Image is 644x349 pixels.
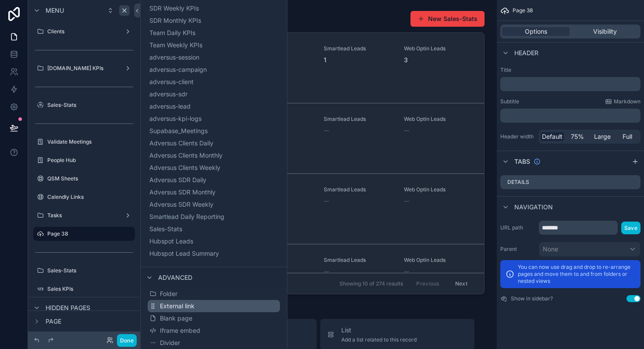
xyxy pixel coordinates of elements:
[149,102,191,111] span: adversus-lead
[149,163,220,172] span: Adversus Clients Weekly
[149,237,193,246] span: Hubspot Leads
[148,113,280,125] button: adversus-kpi-logs
[160,302,195,310] span: External link
[542,132,563,141] span: Default
[148,312,280,324] button: Blank page
[500,109,640,123] div: scrollable content
[33,282,135,296] a: Sales KPIs
[148,186,280,198] button: Adversus SDR Monthly
[148,100,280,113] button: adversus-lead
[525,27,547,36] span: Options
[571,132,584,141] span: 75%
[160,326,200,335] span: Iframe embed
[47,212,121,219] label: Tasks
[160,338,180,347] span: Divider
[500,224,535,231] label: URL path
[47,267,133,274] label: Sales-Stats
[33,98,135,112] a: Sales-Stats
[518,264,635,285] p: You can now use drag and drop to re-arrange pages and move them to and from folders or nested views
[160,289,177,298] span: Folder
[621,222,640,234] button: Save
[148,149,280,162] button: Adversus Clients Monthly
[149,127,208,135] span: Supabase_Meetings
[149,4,199,13] span: SDR Weekly KPIs
[148,39,280,51] button: Team Weekly KPIs
[148,235,280,247] button: Hubspot Leads
[149,225,182,233] span: Sales-Stats
[449,277,474,290] button: Next
[149,28,195,37] span: Team Daily KPIs
[148,88,280,100] button: adversus-sdr
[148,14,280,27] button: SDR Monthly KPIs
[507,179,529,186] label: Details
[149,78,194,86] span: adversus-client
[47,65,121,72] label: [DOMAIN_NAME] KPIs
[46,317,61,326] span: Page
[33,25,135,39] a: Clients
[614,98,640,105] span: Markdown
[148,137,280,149] button: Adversus Clients Daily
[46,303,90,312] span: Hidden pages
[148,125,280,137] button: Supabase_Meetings
[539,242,640,257] button: None
[149,176,206,184] span: Adversus SDR Daily
[500,246,535,253] label: Parent
[33,61,135,75] a: [DOMAIN_NAME] KPIs
[47,230,130,237] label: Page 38
[513,7,533,14] span: Page 38
[500,67,640,74] label: Title
[149,53,199,62] span: adversus-session
[148,51,280,63] button: adversus-session
[149,188,216,197] span: Adversus SDR Monthly
[148,2,280,14] button: SDR Weekly KPIs
[149,151,223,160] span: Adversus Clients Monthly
[148,337,280,349] button: Divider
[149,200,213,209] span: Adversus SDR Weekly
[514,49,538,57] span: Header
[149,16,201,25] span: SDR Monthly KPIs
[149,249,219,258] span: Hubspot Lead Summary
[623,132,632,141] span: Full
[594,132,611,141] span: Large
[160,314,192,323] span: Blank page
[148,76,280,88] button: adversus-client
[47,157,133,164] label: People Hub
[33,153,135,167] a: People Hub
[593,27,617,36] span: Visibility
[33,135,135,149] a: Validate Meetings
[149,212,224,221] span: Smartlead Daily Reporting
[149,65,207,74] span: adversus-campaign
[148,198,280,211] button: Adversus SDR Weekly
[511,295,553,302] label: Show in sidebar?
[47,194,133,201] label: Calendly Links
[500,98,519,105] label: Subtitle
[47,138,133,145] label: Validate Meetings
[149,90,188,99] span: adversus-sdr
[148,288,280,300] button: Folder
[33,172,135,186] a: QSM Sheets
[500,77,640,91] div: scrollable content
[149,139,213,148] span: Adversus Clients Daily
[148,174,280,186] button: Adversus SDR Daily
[33,227,135,241] a: Page 38
[341,336,417,343] span: Add a list related to this record
[148,247,280,260] button: Hubspot Lead Summary
[33,264,135,278] a: Sales-Stats
[46,6,64,15] span: Menu
[514,203,553,212] span: Navigation
[500,133,535,140] label: Header width
[47,286,133,293] label: Sales KPIs
[149,114,202,123] span: adversus-kpi-logs
[148,162,280,174] button: Adversus Clients Weekly
[341,326,417,335] span: List
[149,41,202,49] span: Team Weekly KPIs
[148,223,280,235] button: Sales-Stats
[148,324,280,337] button: Iframe embed
[47,175,133,182] label: QSM Sheets
[47,102,133,109] label: Sales-Stats
[47,28,121,35] label: Clients
[605,98,640,105] a: Markdown
[158,273,192,282] span: Advanced
[148,27,280,39] button: Team Daily KPIs
[33,190,135,204] a: Calendly Links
